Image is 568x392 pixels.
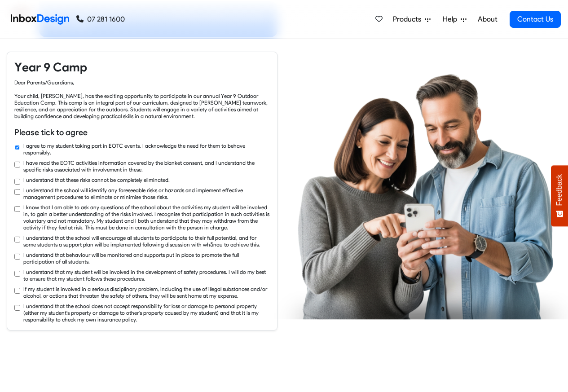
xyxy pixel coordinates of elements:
label: I understand that my student will be involved in the development of safety procedures. I will do ... [23,269,270,282]
button: Feedback - Show survey [551,165,568,226]
a: 07 281 1600 [76,14,125,25]
a: Contact Us [510,11,561,28]
label: I agree to my student taking part in EOTC events. I acknowledge the need for them to behave respo... [23,142,270,156]
span: Help [443,14,461,25]
div: Dear Parents/Guardians, Your child, [PERSON_NAME], has the exciting opportunity to participate in... [14,79,270,119]
a: Help [439,10,470,28]
label: I understand that the school will encourage all students to participate to their full potential, ... [23,234,270,248]
label: I understand that these risks cannot be completely eliminated. [23,176,170,183]
span: Feedback [555,174,564,206]
label: I know that I am able to ask any questions of the school about the activities my student will be ... [23,204,270,231]
label: If my student is involved in a serious disciplinary problem, including the use of illegal substan... [23,286,270,299]
h4: Year 9 Camp [14,59,270,75]
a: Products [389,10,434,28]
a: About [475,10,500,28]
label: I understand the school will identify any foreseeable risks or hazards and implement effective ma... [23,187,270,200]
span: Products [393,14,425,25]
h6: Please tick to agree [14,127,270,138]
label: I understand that behaviour will be monitored and supports put in place to promote the full parti... [23,251,270,265]
label: I have read the EOTC activities information covered by the blanket consent, and I understand the ... [23,159,270,173]
label: I understand that the school does not accept responsibility for loss or damage to personal proper... [23,303,270,323]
